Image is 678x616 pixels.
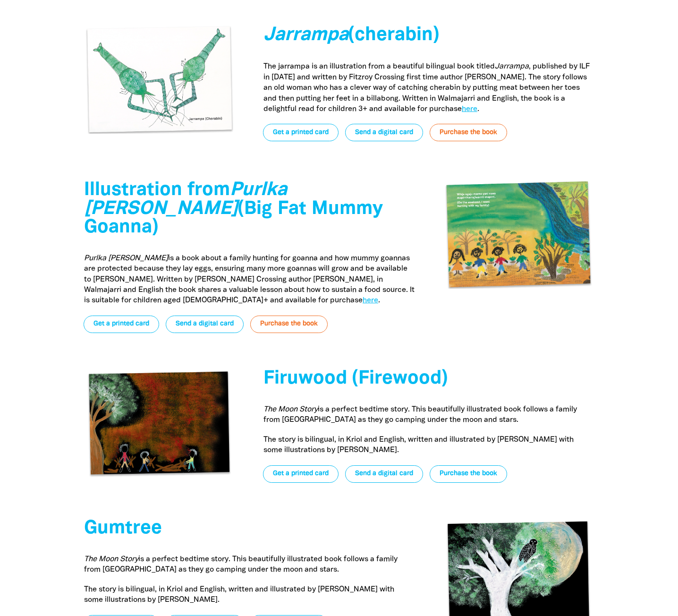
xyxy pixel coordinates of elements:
em: The Moon Story [84,556,138,563]
a: Get a printed card [263,124,339,141]
p: is a book about a family hunting for goanna and how mummy goannas are protected because they lay ... [84,253,415,306]
p: The story is bilingual, in Kriol and English, written and illustrated by [PERSON_NAME] with some ... [84,584,415,606]
a: here [462,106,477,112]
a: Purchase the book [430,124,507,141]
a: Send a digital card [166,316,244,333]
span: Illustration from (Big Fat Mummy Goanna) [84,181,383,236]
em: Purlka [PERSON_NAME] [84,255,168,262]
span: (cherabin) [263,26,439,44]
em: Jarrampa [495,63,529,70]
em: Purlka [PERSON_NAME] [84,181,287,218]
a: Purchase the book [250,316,328,333]
p: The story is bilingual, in Kriol and English, written and illustrated by [PERSON_NAME] with some ... [263,435,594,456]
a: Send a digital card [345,465,423,483]
p: is a perfect bedtime story. This beautifully illustrated book follows a family from [GEOGRAPHIC_D... [263,404,594,426]
p: The jarrampa is an illustration from a beautiful bilingual book titled , published by ILF in [DAT... [263,61,594,114]
span: Gumtree [84,520,162,537]
span: Firuwood (Firewood) [263,370,448,387]
a: Get a printed card [263,465,339,483]
a: Send a digital card [345,124,423,141]
p: is a perfect bedtime story. This beautifully illustrated book follows a family from [GEOGRAPHIC_D... [84,554,415,575]
em: Jarrampa [263,26,348,44]
em: The Moon Story [263,406,318,413]
a: here [363,297,378,304]
a: Get a printed card [84,316,159,333]
a: Purchase the book [430,465,507,483]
